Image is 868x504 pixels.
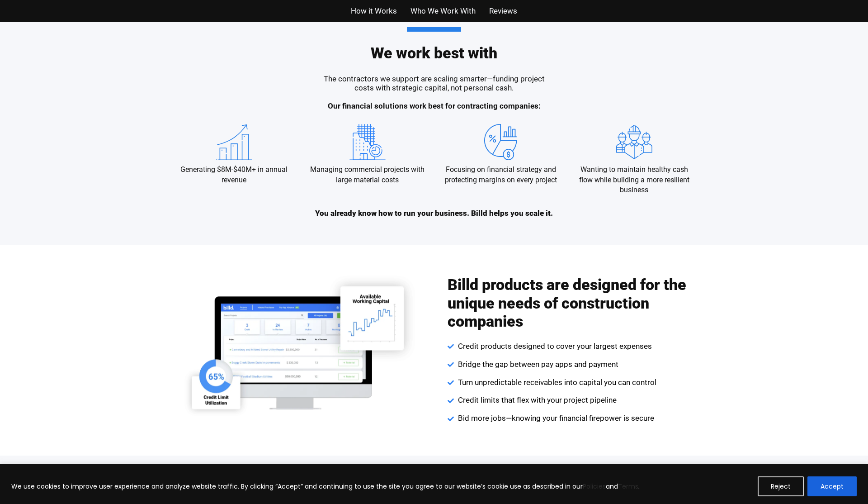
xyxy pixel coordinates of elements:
a: Reviews [489,5,517,18]
h2: We work best with [176,27,692,61]
button: Reject [758,476,804,496]
span: Turn unpredictable receivables into capital you can control [456,377,656,388]
p: Wanting to maintain healthy cash flow while building a more resilient business [576,165,692,195]
a: Terms [618,482,638,491]
p: Generating $8M-$40M+ in annual revenue [176,165,292,185]
span: Credit products designed to cover your largest expenses [456,341,652,352]
span: Credit limits that flex with your project pipeline [456,395,617,406]
p: Managing commercial projects with large material costs [310,165,425,185]
a: How it Works [351,5,397,18]
div: The contractors we support are scaling smarter—funding project costs with strategic capital, not ... [321,74,547,110]
p: Focusing on financial strategy and protecting margins on every project [443,165,558,185]
div: You already know how to run your business. Billd helps you scale it. [276,209,592,218]
h2: Billd products are designed for the unique needs of construction companies [448,276,692,331]
a: Who We Work With [410,5,476,18]
b: Our financial solutions work best for contracting companies: [328,101,541,110]
span: Bridge the gap between pay apps and payment [456,359,618,370]
span: Bid more jobs—knowing your financial firepower is secure [456,413,654,424]
button: Accept [807,476,857,496]
p: We use cookies to improve user experience and analyze website traffic. By clicking “Accept” and c... [11,481,640,492]
a: Policies [583,482,606,491]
